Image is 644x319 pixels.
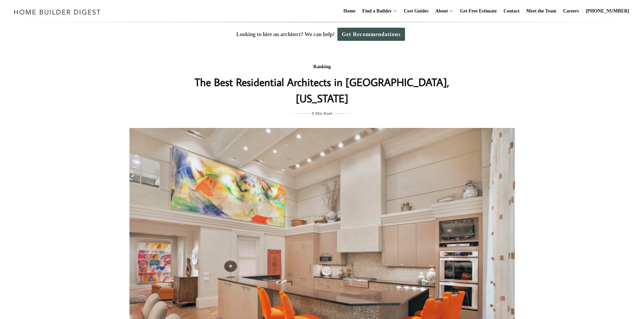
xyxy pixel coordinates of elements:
[341,0,358,22] a: Home
[360,0,392,22] a: Find a Builder
[432,0,448,22] a: About
[313,64,331,69] a: Ranking
[524,0,559,22] a: Meet the Team
[501,0,522,22] a: Contact
[560,0,582,22] a: Careers
[583,0,632,22] a: [PHONE_NUMBER]
[401,0,431,22] a: Cost Guides
[337,28,405,41] a: Get Recommendations
[187,74,457,106] h1: The Best Residential Architects in [GEOGRAPHIC_DATA], [US_STATE]
[312,110,332,117] span: 8 Min Read
[11,5,104,19] img: Home Builder Digest
[457,0,500,22] a: Get Free Estimate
